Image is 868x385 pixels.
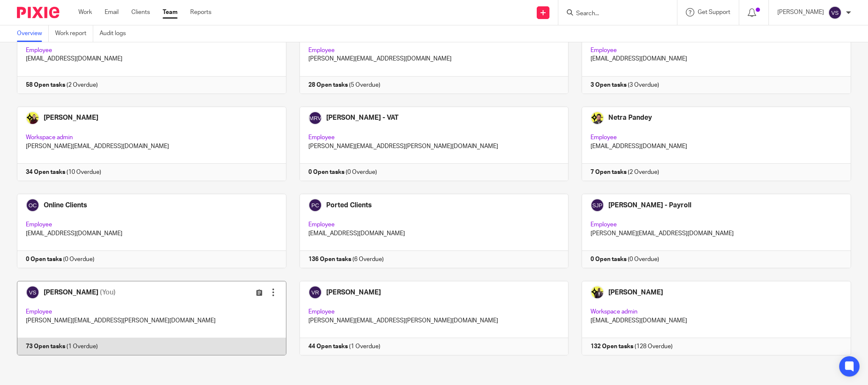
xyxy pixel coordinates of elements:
input: Search [575,10,652,18]
a: Overview [17,25,49,42]
a: Reports [190,8,211,16]
a: Work report [55,25,93,42]
img: svg%3E [828,6,842,19]
a: Clients [131,8,150,16]
span: Get Support [698,9,730,15]
a: Audit logs [100,25,132,42]
a: Email [105,8,119,16]
a: Team [163,8,177,16]
a: Work [78,8,92,16]
p: [PERSON_NAME] [777,8,824,16]
img: Pixie [17,7,59,18]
